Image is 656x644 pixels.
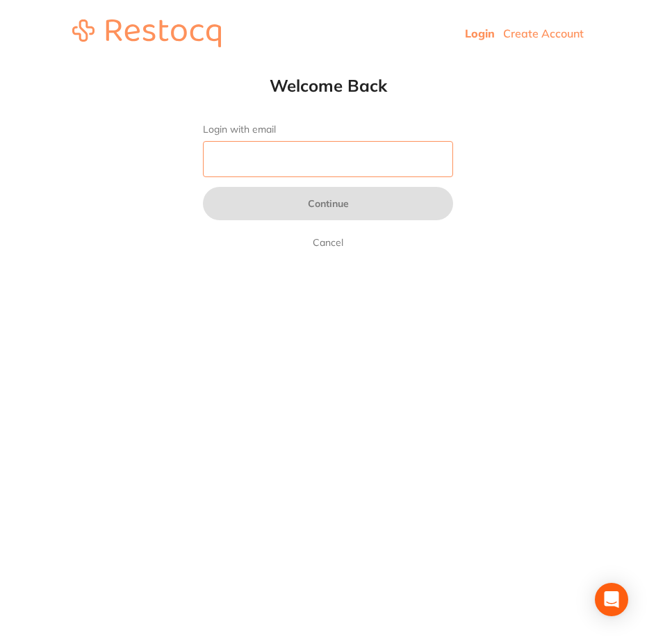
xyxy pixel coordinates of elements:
label: Login with email [203,124,453,135]
button: Continue [203,187,453,220]
img: restocq_logo.svg [72,19,221,47]
h1: Welcome Back [175,75,481,96]
div: Open Intercom Messenger [595,583,628,616]
a: Login [465,26,495,40]
a: Create Account [503,26,584,40]
a: Cancel [310,234,346,251]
